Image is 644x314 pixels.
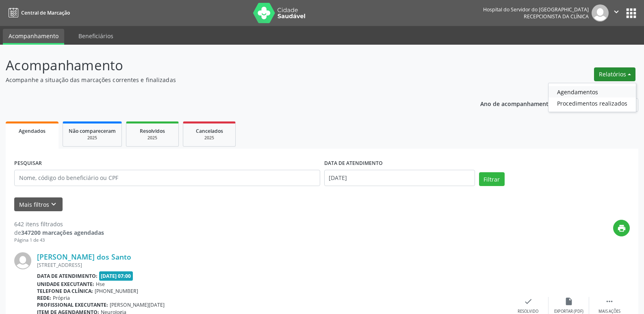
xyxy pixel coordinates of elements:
[524,297,533,306] i: check
[37,281,94,288] b: Unidade executante:
[605,297,614,306] i: 
[14,197,63,212] button: Mais filtroskeyboard_arrow_down
[37,252,131,261] a: [PERSON_NAME] dos Santo
[549,97,636,109] a: Procedimentos realizados
[480,98,552,108] p: Ano de acompanhamento
[21,229,104,236] strong: 347200 marcações agendadas
[49,200,58,209] i: keyboard_arrow_down
[564,297,573,306] i: insert_drive_file
[37,273,98,279] b: Data de atendimento:
[324,170,475,186] input: Selecione um intervalo
[6,55,449,76] p: Acompanhamento
[37,262,508,269] div: [STREET_ADDRESS]
[479,172,505,186] button: Filtrar
[37,295,51,301] b: Rede:
[14,237,104,244] div: Página 1 de 43
[37,301,108,308] b: Profissional executante:
[196,128,223,134] span: Cancelados
[132,135,173,141] div: 2025
[609,4,624,22] button: 
[14,252,31,269] img: img
[324,157,383,170] label: DATA DE ATENDIMENTO
[99,271,133,281] span: [DATE] 07:00
[617,224,626,233] i: print
[6,76,449,84] p: Acompanhe a situação das marcações correntes e finalizadas
[613,220,630,236] button: print
[6,6,70,19] a: Central de Marcação
[53,295,70,301] span: Própria
[3,29,64,45] a: Acompanhamento
[73,29,119,43] a: Beneficiários
[19,128,46,134] span: Agendados
[524,13,589,20] span: Recepcionista da clínica
[612,7,621,16] i: 
[14,220,104,228] div: 642 itens filtrados
[189,135,230,141] div: 2025
[140,128,165,134] span: Resolvidos
[69,128,116,134] span: Não compareceram
[21,9,70,16] span: Central de Marcação
[69,135,116,141] div: 2025
[549,86,636,97] a: Agendamentos
[483,6,589,13] div: Hospital do Servidor do [GEOGRAPHIC_DATA]
[14,170,320,186] input: Nome, código do beneficiário ou CPF
[110,301,165,308] span: [PERSON_NAME][DATE]
[95,288,138,295] span: [PHONE_NUMBER]
[624,6,638,20] button: apps
[14,157,42,170] label: PESQUISAR
[37,288,93,295] b: Telefone da clínica:
[14,228,104,237] div: de
[594,67,635,81] button: Relatórios
[592,4,609,22] img: img
[548,83,636,112] ul: Relatórios
[96,281,105,288] span: Hse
